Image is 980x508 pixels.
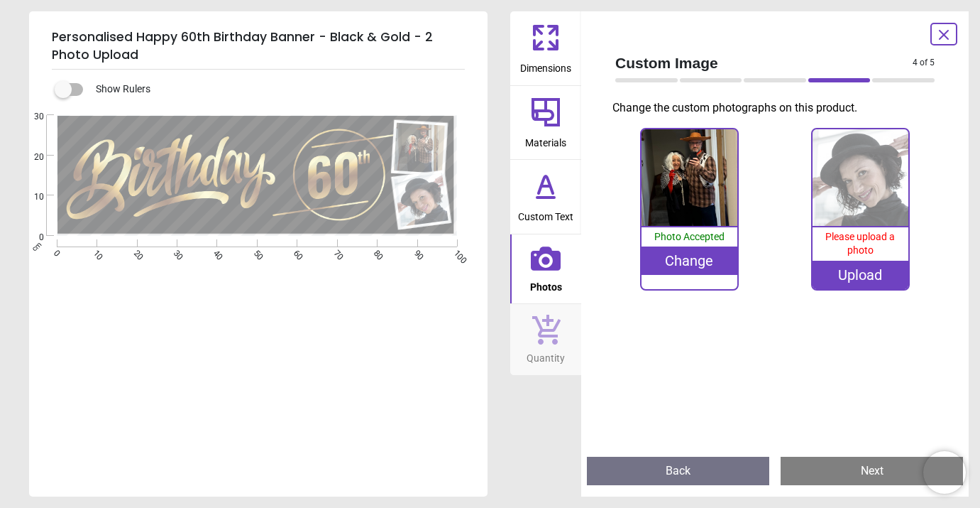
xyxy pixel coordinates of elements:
div: Change [642,247,738,275]
button: Dimensions [510,11,581,85]
span: 20 [131,248,140,257]
h5: Personalised Happy 60th Birthday Banner - Black & Gold - 2 Photo Upload [52,23,465,70]
span: 50 [250,248,260,257]
span: 0 [17,232,44,244]
button: Next [781,457,963,485]
span: 10 [90,248,99,257]
span: Photo Accepted [654,231,725,242]
span: 100 [451,248,461,257]
button: Materials [510,86,581,160]
span: Quantity [527,345,565,366]
span: 10 [17,191,44,203]
span: 80 [371,248,380,257]
iframe: Brevo live chat [923,451,966,494]
span: 4 of 5 [913,57,935,69]
span: 20 [17,151,44,163]
div: Show Rulers [63,81,488,98]
span: 60 [291,248,300,257]
span: 70 [331,248,340,257]
button: Back [587,457,769,485]
div: Upload [813,261,909,289]
span: cm [30,239,43,252]
button: Custom Text [510,160,581,234]
span: Custom Text [518,203,573,225]
span: 40 [211,248,220,257]
span: 0 [50,248,60,257]
button: Photos [510,234,581,304]
span: 90 [411,248,420,257]
span: Dimensions [520,55,571,76]
span: Please upload a photo [825,231,895,256]
p: Change the custom photographs on this product. [612,100,946,116]
span: 30 [170,248,180,257]
span: Materials [525,129,566,151]
button: Quantity [510,304,581,375]
span: 30 [17,111,44,123]
span: Photos [530,274,562,295]
span: Custom Image [615,53,913,73]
